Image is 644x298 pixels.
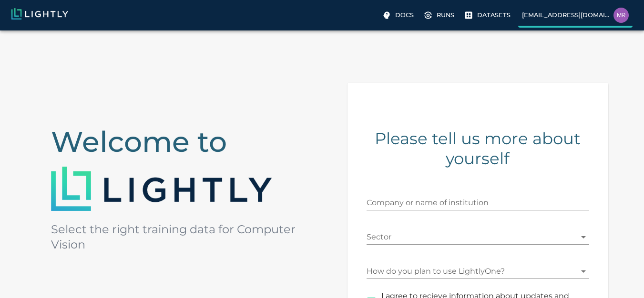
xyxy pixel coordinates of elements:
[51,125,296,159] h2: Welcome to
[367,129,589,169] h4: Please tell us more about yourself
[518,5,633,28] label: [EMAIL_ADDRESS][DOMAIN_NAME]mrethical006@gmail.com
[613,8,629,23] img: mrethical006@gmail.com
[395,10,414,20] p: Docs
[437,10,454,20] p: Runs
[518,5,633,26] a: [EMAIL_ADDRESS][DOMAIN_NAME]mrethical006@gmail.com
[462,8,514,23] a: Please complete one of our getting started guides to active the full UI
[477,10,511,20] p: Datasets
[421,8,458,23] a: Please complete one of our getting started guides to active the full UI
[522,10,610,20] p: [EMAIL_ADDRESS][DOMAIN_NAME]
[11,8,68,20] img: Lightly
[380,8,418,23] label: Docs
[51,222,296,252] h5: Select the right training data for Computer Vision
[51,167,272,211] img: Lightly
